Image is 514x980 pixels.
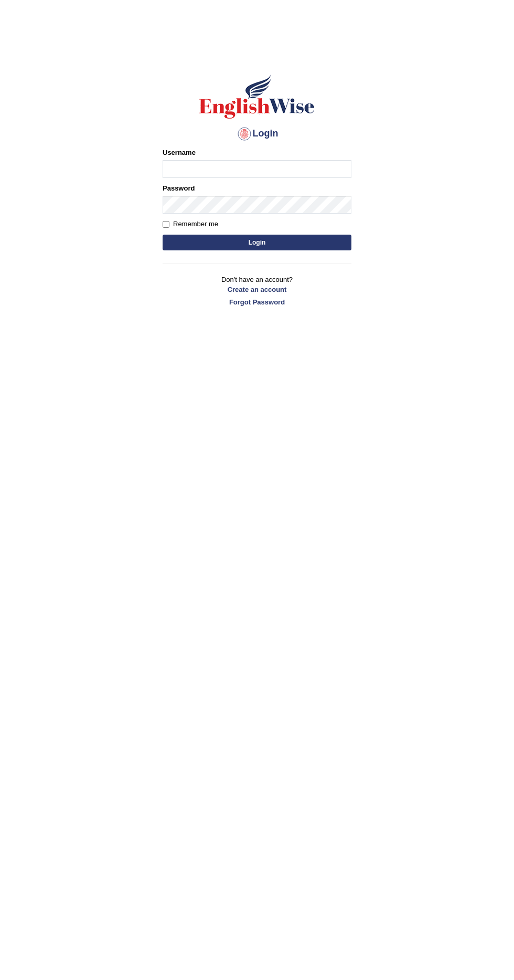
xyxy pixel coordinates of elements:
p: Don't have an account? [163,275,351,307]
button: Login [163,235,351,250]
input: Remember me [163,221,169,228]
label: Username [163,147,196,157]
a: Create an account [163,284,351,294]
a: Forgot Password [163,297,351,307]
img: Logo of English Wise sign in for intelligent practice with AI [197,73,317,120]
h4: Login [163,125,351,142]
label: Password [163,183,195,193]
label: Remember me [163,219,218,229]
